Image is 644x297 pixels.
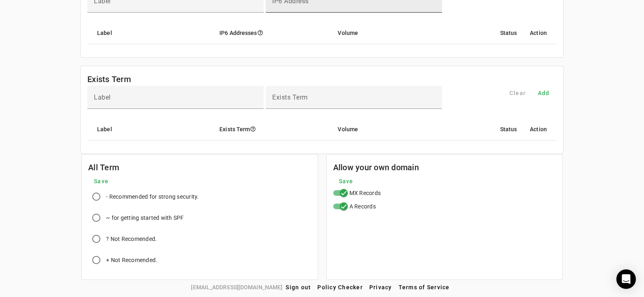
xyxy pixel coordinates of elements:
[494,118,524,141] mat-header-cell: Status
[494,22,524,44] mat-header-cell: Status
[331,118,493,141] mat-header-cell: Volume
[369,284,392,290] span: Privacy
[538,89,550,97] span: Add
[87,118,213,141] mat-header-cell: Label
[348,189,381,197] label: MX Records
[317,284,363,290] span: Policy Checker
[331,22,493,44] mat-header-cell: Volume
[395,280,453,295] button: Terms of Service
[282,280,314,295] button: Sign out
[616,269,636,289] div: Open Intercom Messenger
[531,86,557,100] button: Add
[348,202,376,210] label: A Records
[213,118,331,141] mat-header-cell: Exists Term
[333,174,359,189] button: Save
[104,193,199,201] label: - Recommended for strong security.
[257,30,263,36] i: help_outline
[250,126,256,132] i: help_outline
[191,283,282,292] span: [EMAIL_ADDRESS][DOMAIN_NAME]
[366,280,395,295] button: Privacy
[87,73,131,86] mat-card-title: Exists Term
[213,22,331,44] mat-header-cell: IP6 Addresses
[87,22,213,44] mat-header-cell: Label
[94,177,108,185] span: Save
[80,66,564,154] fm-list-table: Exists Term
[339,177,353,185] span: Save
[88,174,114,189] button: Save
[272,93,308,101] mat-label: Exists Term
[88,161,119,174] mat-card-title: All Term
[104,256,157,264] label: + Not Recomended.
[314,280,366,295] button: Policy Checker
[523,22,557,44] mat-header-cell: Action
[104,214,184,222] label: ~ for getting started with SPF
[94,93,111,101] mat-label: Label
[104,235,157,243] label: ? Not Recomended.
[333,190,348,196] button: Include MX records
[523,118,557,141] mat-header-cell: Action
[333,161,419,174] mat-card-title: Allow your own domain
[286,284,311,290] span: Sign out
[333,204,348,209] button: Include A record
[399,284,450,290] span: Terms of Service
